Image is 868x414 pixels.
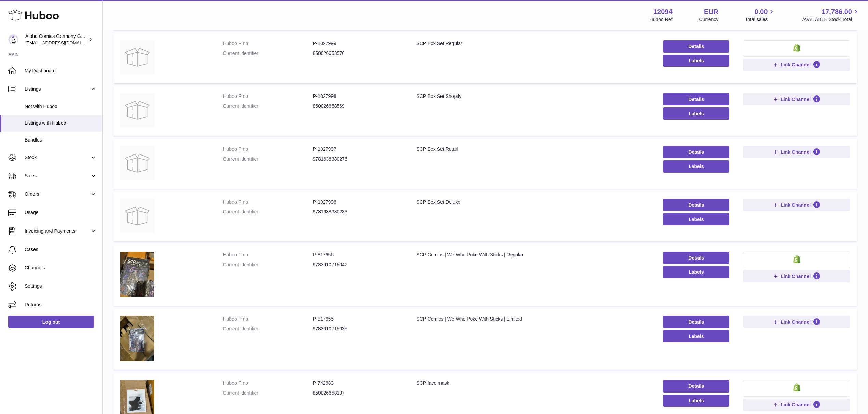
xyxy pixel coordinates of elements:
[25,86,90,92] span: Listings
[663,107,729,120] button: Labels
[223,93,313,100] dt: Huboo P no
[781,202,811,208] span: Link Channel
[120,316,154,361] img: SCP Comics | We Who Poke With Sticks | Limited
[313,199,403,205] dd: P-1027996
[653,7,673,16] strong: 12094
[313,262,403,268] dd: 9783910715042
[663,40,729,53] a: Details
[416,40,649,47] div: SCP Box Set Regular
[120,93,154,127] img: SCP Box Set Shopify
[8,34,18,45] img: internalAdmin-12094@internal.huboo.com
[313,316,403,322] dd: P-817655
[663,160,729,173] button: Labels
[699,16,719,23] div: Currency
[313,252,403,258] dd: P-817656
[663,199,729,211] a: Details
[663,213,729,225] button: Labels
[313,40,403,47] dd: P-1027999
[120,199,154,233] img: SCP Box Set Deluxe
[416,316,649,322] div: SCP Comics | We Who Poke With Sticks | Limited
[223,326,313,332] dt: Current identifier
[223,50,313,57] dt: Current identifier
[313,380,403,386] dd: P-742683
[25,301,97,308] span: Returns
[120,40,154,74] img: SCP Box Set Regular
[743,146,850,158] button: Link Channel
[223,262,313,268] dt: Current identifier
[223,146,313,152] dt: Huboo P no
[802,16,860,23] span: AVAILABLE Stock Total
[416,199,649,205] div: SCP Box Set Deluxe
[120,146,154,180] img: SCP Box Set Retail
[25,154,90,161] span: Stock
[223,40,313,47] dt: Huboo P no
[416,380,649,386] div: SCP face mask
[781,402,811,408] span: Link Channel
[313,103,403,109] dd: 850026658569
[25,228,90,234] span: Invoicing and Payments
[223,390,313,396] dt: Current identifier
[25,40,100,45] span: [EMAIL_ADDRESS][DOMAIN_NAME]
[25,137,97,143] span: Bundles
[25,246,97,253] span: Cases
[223,103,313,109] dt: Current identifier
[416,93,649,100] div: SCP Box Set Shopify
[743,270,850,282] button: Link Channel
[822,7,852,16] span: 17,786.00
[25,33,87,46] div: Aloha Comics Germany GmbH
[663,380,729,392] a: Details
[25,68,97,74] span: My Dashboard
[793,255,800,263] img: shopify-small.png
[802,7,860,23] a: 17,786.00 AVAILABLE Stock Total
[704,7,718,16] strong: EUR
[313,156,403,162] dd: 9781638380276
[223,316,313,322] dt: Huboo P no
[223,209,313,215] dt: Current identifier
[781,319,811,325] span: Link Channel
[25,265,97,271] span: Channels
[793,44,800,52] img: shopify-small.png
[25,173,90,179] span: Sales
[25,191,90,197] span: Orders
[743,316,850,328] button: Link Channel
[663,55,729,67] button: Labels
[416,146,649,152] div: SCP Box Set Retail
[663,146,729,158] a: Details
[745,7,775,23] a: 0.00 Total sales
[781,62,811,68] span: Link Channel
[25,209,97,216] span: Usage
[743,59,850,71] button: Link Channel
[313,209,403,215] dd: 9781638380283
[313,50,403,57] dd: 850026658576
[223,156,313,162] dt: Current identifier
[223,252,313,258] dt: Huboo P no
[25,283,97,290] span: Settings
[313,93,403,100] dd: P-1027998
[663,316,729,328] a: Details
[663,330,729,342] button: Labels
[25,103,97,110] span: Not with Huboo
[25,120,97,127] span: Listings with Huboo
[781,273,811,279] span: Link Channel
[663,395,729,407] button: Labels
[745,16,775,23] span: Total sales
[313,390,403,396] dd: 850026658187
[313,146,403,152] dd: P-1027997
[743,93,850,105] button: Link Channel
[650,16,673,23] div: Huboo Ref
[223,380,313,386] dt: Huboo P no
[755,7,768,16] span: 0.00
[781,96,811,102] span: Link Channel
[663,266,729,278] button: Labels
[663,252,729,264] a: Details
[8,316,94,328] a: Log out
[793,383,800,391] img: shopify-small.png
[743,199,850,211] button: Link Channel
[663,93,729,105] a: Details
[743,399,850,411] button: Link Channel
[313,326,403,332] dd: 9783910715035
[223,199,313,205] dt: Huboo P no
[120,252,154,297] img: SCP Comics | We Who Poke With Sticks | Regular
[781,149,811,155] span: Link Channel
[416,252,649,258] div: SCP Comics | We Who Poke With Sticks | Regular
